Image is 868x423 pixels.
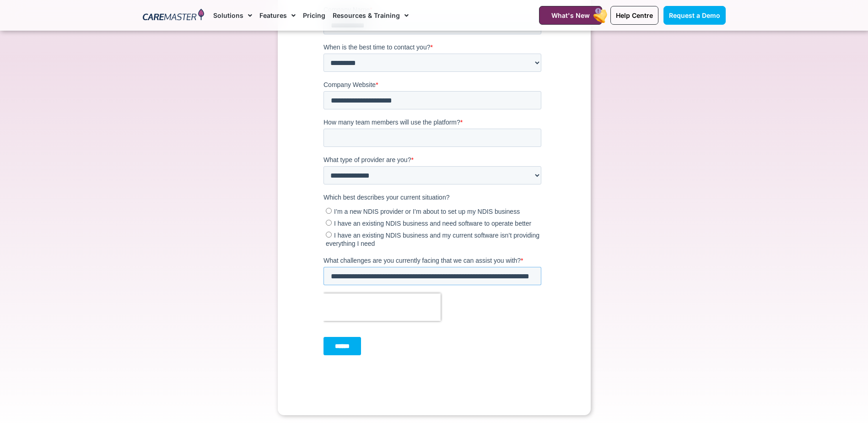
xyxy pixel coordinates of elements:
[616,11,653,19] span: Help Centre
[669,11,720,19] span: Request a Demo
[539,6,602,25] a: What's New
[551,11,590,19] span: What's New
[143,9,205,22] img: CareMaster Logo
[663,6,726,25] a: Request a Demo
[610,6,658,25] a: Help Centre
